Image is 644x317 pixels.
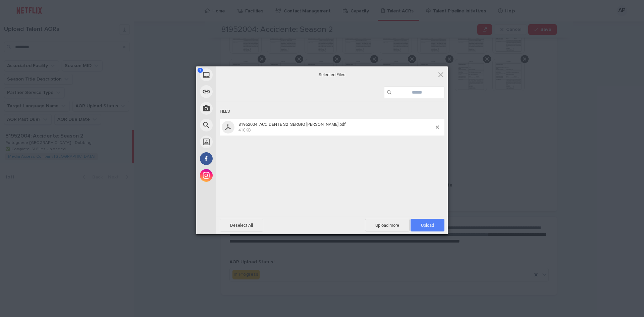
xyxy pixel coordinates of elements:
[198,68,203,73] span: 1
[196,66,277,83] div: My Device
[196,167,277,184] div: Instagram
[236,122,436,133] span: 81952004_ACCIDENTE S2_SÉRGIO CANTÚ.pdf
[196,100,277,117] div: Take Photo
[265,71,399,77] span: Selected Files
[238,128,251,133] span: 410KB
[196,134,277,150] div: Unsplash
[238,122,346,127] span: 81952004_ACCIDENTE S2_SÉRGIO [PERSON_NAME].pdf
[220,105,444,118] div: Files
[220,219,263,231] span: Deselect All
[196,83,277,100] div: Link (URL)
[421,223,434,228] span: Upload
[365,219,410,231] span: Upload more
[437,71,444,78] span: Click here or hit ESC to close picker
[411,219,444,231] span: Upload
[196,117,277,134] div: Web Search
[196,150,277,167] div: Facebook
